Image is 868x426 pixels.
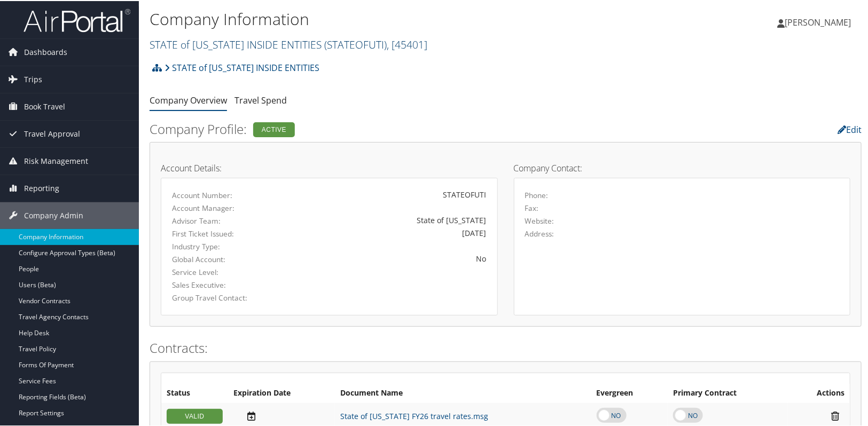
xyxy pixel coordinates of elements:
img: airportal-logo.png [24,7,130,32]
label: Global Account: [172,253,266,264]
div: Add/Edit Date [233,409,330,421]
div: State of [US_STATE] [282,214,486,225]
span: Trips [24,65,42,92]
label: Sales Executive: [172,279,266,289]
h2: Company Profile: [150,119,619,137]
label: Address: [525,227,554,238]
th: Status [161,383,228,402]
div: [DATE] [282,226,486,238]
span: Travel Approval [24,120,80,146]
label: Industry Type: [172,240,266,251]
div: Active [253,121,295,136]
label: Phone: [525,189,549,200]
th: Expiration Date [228,383,335,402]
label: Website: [525,215,554,225]
h4: Account Details: [161,163,498,171]
span: Dashboards [24,38,67,65]
a: Edit [838,123,862,135]
span: Risk Management [24,147,88,173]
label: Service Level: [172,266,266,277]
div: VALID [167,408,223,423]
div: No [282,252,486,263]
span: , [ 45401 ] [387,36,427,51]
span: [PERSON_NAME] [785,15,851,27]
th: Document Name [335,383,591,402]
th: Actions [788,383,850,402]
a: [PERSON_NAME] [777,5,862,37]
span: Book Travel [24,92,65,119]
h2: Contracts: [150,338,862,356]
div: STATEOFUTI [282,188,486,199]
label: Account Manager: [172,202,266,212]
span: Reporting [24,174,59,201]
label: Fax: [525,202,539,212]
a: STATE of [US_STATE] INSIDE ENTITIES [150,36,427,51]
span: Company Admin [24,201,83,228]
h4: Company Contact: [514,163,851,171]
label: Group Travel Contact: [172,291,266,302]
label: Account Number: [172,189,266,200]
span: ( STATEOFUTI ) [324,36,387,51]
a: STATE of [US_STATE] INSIDE ENTITIES [165,56,319,77]
label: First Ticket Issued: [172,227,266,238]
i: Remove Contract [826,409,844,421]
th: Primary Contract [668,383,787,402]
label: Advisor Team: [172,215,266,225]
h1: Company Information [150,7,624,29]
a: Travel Spend [234,93,287,105]
a: State of [US_STATE] FY26 travel rates.msg [340,410,488,420]
a: Company Overview [150,93,227,105]
th: Evergreen [591,383,668,402]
